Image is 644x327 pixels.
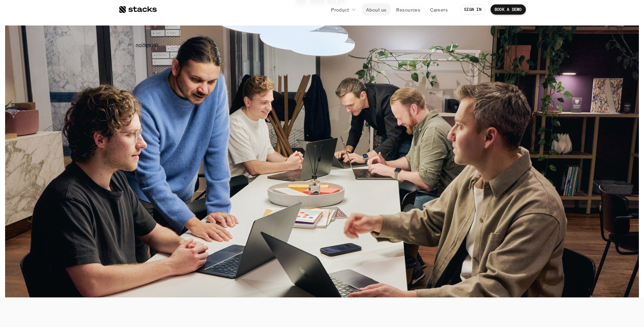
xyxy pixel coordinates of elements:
[362,3,390,16] a: About us
[460,4,485,15] a: SIGN IN
[491,4,526,15] a: BOOK A DEMO
[392,3,424,16] a: Resources
[495,7,522,12] p: BOOK A DEMO
[426,3,452,16] a: Careers
[396,6,420,13] p: Resources
[464,7,481,12] p: SIGN IN
[430,6,448,13] p: Careers
[366,6,386,13] p: About us
[331,6,349,13] p: Product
